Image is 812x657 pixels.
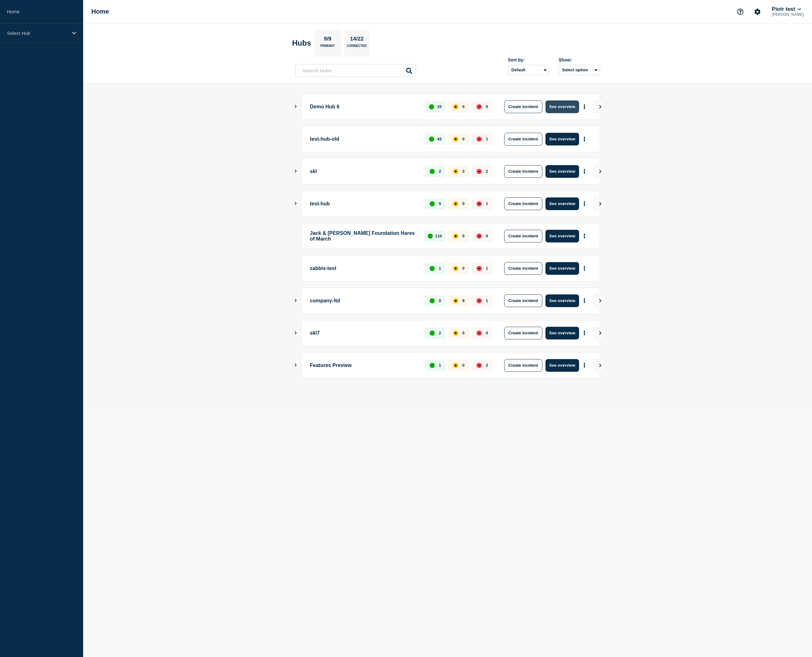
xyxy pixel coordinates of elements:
p: 0 [462,266,465,271]
p: 0 [462,137,465,141]
h1: Home [91,8,109,15]
div: up [429,137,434,142]
button: Show Connected Hubs [294,104,297,109]
button: More actions [580,327,589,339]
button: See overview [545,100,579,113]
p: Demo Hub 6 [310,100,418,113]
p: [PERSON_NAME] [770,12,805,17]
div: down [477,363,482,368]
p: 0 [462,331,465,335]
p: Primary [320,44,335,51]
button: See overview [545,359,579,372]
p: 0 [462,363,465,368]
p: Jack & [PERSON_NAME] Foundation Hares of March [310,230,417,242]
button: Create incident [504,100,542,113]
button: See overview [545,197,579,210]
button: Select option [559,65,600,75]
p: 110 [435,234,442,238]
button: Create incident [504,359,542,372]
p: 0 [486,104,488,109]
div: down [477,201,482,206]
select: Sort by [508,65,549,75]
button: More actions [580,165,589,177]
div: down [477,169,482,174]
p: 0 [486,234,488,238]
p: 0 [462,234,465,238]
button: Create incident [504,197,542,210]
div: down [477,298,482,303]
p: Connected [347,44,367,51]
p: 9/9 [321,36,334,44]
button: View [593,100,606,113]
div: up [430,298,435,303]
div: affected [453,363,458,368]
p: 1 [486,266,488,271]
p: test-hub-old [310,133,418,145]
button: See overview [545,165,579,178]
p: 9 [462,298,465,303]
p: 1 [486,137,488,141]
button: Show Connected Hubs [294,298,297,303]
button: Create incident [504,133,542,145]
div: up [430,266,435,271]
input: Search Hubs [295,64,416,77]
button: See overview [545,294,579,307]
h2: Hubs [292,39,311,48]
p: 0 [462,201,465,206]
div: affected [453,298,458,303]
button: Create incident [504,165,542,178]
button: Show Connected Hubs [294,363,297,368]
button: See overview [545,133,579,145]
p: 1 [486,201,488,206]
div: down [477,104,482,109]
p: 5 [439,201,441,206]
p: 2 [486,169,488,174]
div: affected [453,234,458,239]
button: View [593,165,606,178]
button: More actions [580,359,589,371]
button: Create incident [504,230,542,242]
button: View [593,197,606,210]
div: up [430,331,435,336]
p: Features Preview [310,359,418,372]
div: Sort by: [508,57,549,62]
div: Show: [559,57,600,62]
div: up [430,169,435,174]
button: View [593,359,606,372]
p: 15 [437,104,441,109]
p: skl [310,165,418,178]
button: More actions [580,295,589,306]
div: affected [453,331,458,336]
div: down [477,331,482,336]
p: 1 [439,266,441,271]
p: skl7 [310,327,418,339]
button: Piotr test [770,6,802,12]
div: up [430,201,435,206]
button: More actions [580,133,589,145]
button: See overview [545,327,579,339]
p: 0 [439,298,441,303]
p: company-ltd [310,294,418,307]
p: test-hub [310,197,418,210]
button: More actions [580,198,589,209]
div: affected [453,137,458,142]
button: Support [734,5,747,18]
button: Account settings [751,5,764,18]
p: 3 [462,169,465,174]
button: View [593,294,606,307]
p: 0 [486,331,488,335]
button: View [593,327,606,339]
div: up [430,363,435,368]
p: 2 [439,331,441,335]
p: 2 [439,169,441,174]
p: 2 [486,363,488,368]
p: 43 [437,137,441,141]
div: affected [453,169,458,174]
div: down [477,266,482,271]
button: See overview [545,230,579,242]
button: Create incident [504,262,542,275]
p: zabbix-test [310,262,418,275]
div: affected [453,104,458,109]
button: Show Connected Hubs [294,169,297,174]
button: More actions [580,101,589,113]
